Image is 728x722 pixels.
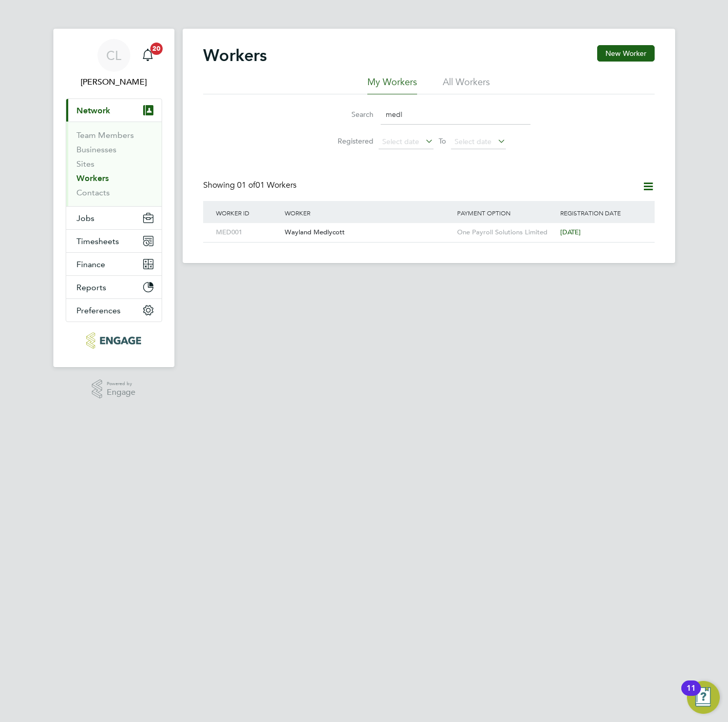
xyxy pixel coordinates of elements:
[213,223,644,231] a: MED001Wayland MedlycottOne Payroll Solutions Limited[DATE]
[66,99,162,122] button: Network
[327,110,373,119] label: Search
[455,223,558,242] div: One Payroll Solutions Limited
[597,45,655,62] button: New Worker
[137,39,158,72] a: 20
[92,379,135,399] a: Powered byEngage
[443,76,490,94] li: All Workers
[66,207,162,229] button: Jobs
[213,201,282,225] div: Worker ID
[76,188,110,197] a: Contacts
[560,228,581,236] span: [DATE]
[66,332,162,349] a: Go to home page
[66,276,162,298] button: Reports
[381,105,530,125] input: Name, email or phone number
[282,201,455,225] div: Worker
[66,122,162,206] div: Network
[327,136,373,146] label: Registered
[76,130,134,140] a: Team Members
[66,76,162,88] span: Chloe Lyons
[558,201,644,225] div: Registration Date
[237,180,255,190] span: 01 of
[86,332,141,349] img: protechltd-logo-retina.png
[76,259,105,269] span: Finance
[66,253,162,275] button: Finance
[76,173,109,183] a: Workers
[150,43,163,55] span: 20
[367,76,417,94] li: My Workers
[76,306,121,315] span: Preferences
[687,681,720,714] button: Open Resource Center, 11 new notifications
[76,145,116,154] a: Businesses
[76,236,119,246] span: Timesheets
[203,180,299,191] div: Showing
[203,45,267,66] h2: Workers
[436,134,449,148] span: To
[107,388,135,397] span: Engage
[106,49,121,62] span: CL
[53,29,174,367] nav: Main navigation
[66,39,162,88] a: CL[PERSON_NAME]
[282,223,455,242] div: Wayland Medlycott
[455,137,491,146] span: Select date
[107,379,135,388] span: Powered by
[455,201,558,225] div: Payment Option
[686,688,696,701] div: 11
[382,137,419,146] span: Select date
[76,283,106,292] span: Reports
[237,180,297,190] span: 01 Workers
[76,213,94,223] span: Jobs
[76,106,110,115] span: Network
[66,299,162,322] button: Preferences
[213,223,282,242] div: MED001
[76,159,94,169] a: Sites
[66,230,162,252] button: Timesheets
